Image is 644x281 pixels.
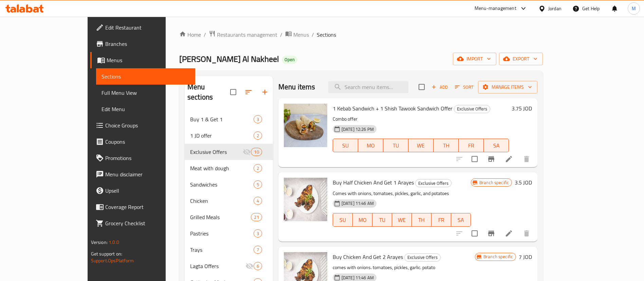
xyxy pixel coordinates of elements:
[190,164,254,172] div: Meat with dough
[408,139,434,152] button: WE
[336,141,355,151] span: SU
[217,31,277,39] span: Restaurants management
[254,247,262,253] span: 7
[504,55,537,63] span: export
[512,104,532,113] h6: 3.75 JOD
[185,225,273,242] div: Pastries3
[386,141,406,151] span: TU
[107,56,190,64] span: Menus
[190,180,254,189] span: Sandwiches
[455,83,474,91] span: Sort
[254,197,262,205] div: items
[355,215,370,225] span: MO
[280,31,282,39] li: /
[434,215,448,225] span: FR
[499,53,543,65] button: export
[190,246,254,254] div: Trays
[372,213,392,227] button: TU
[105,138,190,146] span: Coupons
[375,215,389,225] span: TU
[190,131,254,140] div: 1 JD offer
[226,85,240,99] span: Select all sections
[90,36,195,52] a: Branches
[467,226,482,241] span: Select to update
[293,31,309,39] span: Menus
[429,82,450,92] button: Add
[458,55,491,63] span: import
[190,115,254,123] span: Buy 1 & Get 1
[257,84,273,100] button: Add section
[254,229,262,238] div: items
[405,253,440,261] span: Exclusive Offers
[450,82,478,92] span: Sort items
[254,115,262,123] div: items
[190,197,254,205] div: Chicken
[102,89,190,97] span: Full Menu View
[361,141,381,151] span: MO
[333,115,509,123] p: Combo offer
[179,51,279,67] span: [PERSON_NAME] Al Nakheel
[209,30,277,39] a: Restaurants management
[105,23,190,32] span: Edit Restaurant
[453,53,496,65] button: import
[519,252,532,262] h6: 7 JOD
[185,160,273,176] div: Meat with dough2
[90,52,195,68] a: Menus
[91,238,108,247] span: Version:
[483,151,499,167] button: Branch-specific-item
[185,209,273,225] div: Grilled Meals21
[353,213,372,227] button: MO
[518,151,535,167] button: delete
[190,229,254,238] div: Pastries
[254,165,262,172] span: 2
[282,56,297,64] div: Open
[251,213,262,221] div: items
[90,215,195,231] a: Grocery Checklist
[312,31,314,39] li: /
[254,262,262,270] div: items
[90,166,195,182] a: Menu disclaimer
[254,263,262,269] span: 6
[632,5,636,12] span: M
[251,149,261,155] span: 10
[90,134,195,150] a: Coupons
[284,104,327,147] img: 1 Kebab Sandwich + 1 Shish Tawook Sandwich Offer
[96,68,195,85] a: Sections
[434,139,459,152] button: TH
[254,133,262,139] span: 2
[415,215,429,225] span: TH
[185,144,273,160] div: Exclusive Offers10
[453,82,475,92] button: Sort
[105,219,190,227] span: Grocery Checklist
[429,82,450,92] span: Add item
[339,200,376,207] span: [DATE] 11:46 AM
[333,103,453,113] span: 1 Kebab Sandwich + 1 Shish Tawook Sandwich Offer
[185,111,273,127] div: Buy 1 & Get 13
[254,230,262,237] span: 3
[430,83,449,91] span: Add
[90,150,195,166] a: Promotions
[333,263,475,272] p: comes with onions. tomatoes, pickles, garlic. potato
[333,177,414,188] span: Buy Half Chicken And Get 1 Arayes
[96,101,195,117] a: Edit Menu
[459,139,484,152] button: FR
[284,178,327,221] img: Buy Half Chicken And Get 1 Arayes
[109,238,119,247] span: 1.0.0
[392,213,412,227] button: WE
[454,105,490,113] span: Exclusive Offers
[411,141,431,151] span: WE
[336,215,350,225] span: SU
[333,252,403,262] span: Buy Chicken And Get 2 Arayes
[90,19,195,36] a: Edit Restaurant
[254,181,262,188] span: 5
[185,193,273,209] div: Chicken4
[461,141,481,151] span: FR
[505,229,513,238] a: Edit menu item
[251,148,262,156] div: items
[339,126,376,133] span: [DATE] 12:26 PM
[515,178,532,187] h6: 3.5 JOD
[91,249,122,258] span: Get support on:
[190,148,243,156] span: Exclusive Offers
